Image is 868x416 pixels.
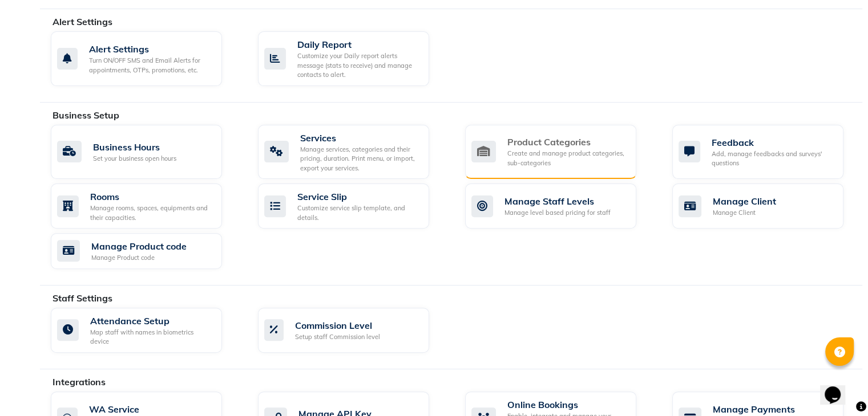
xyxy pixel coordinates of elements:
div: Manage level based pricing for staff [504,208,611,218]
div: Turn ON/OFF SMS and Email Alerts for appointments, OTPs, promotions, etc. [89,56,213,75]
div: Manage rooms, spaces, equipments and their capacities. [90,203,213,222]
div: Product Categories [507,135,627,149]
div: Setup staff Commission level [295,332,380,342]
div: Attendance Setup [90,314,213,328]
a: Manage Staff LevelsManage level based pricing for staff [465,183,655,229]
div: Commission Level [295,319,380,332]
div: Customize your Daily report alerts message (stats to receive) and manage contacts to alert. [297,51,420,80]
a: Manage ClientManage Client [672,183,862,229]
div: Create and manage product categories, sub-categories [507,149,627,168]
div: Manage Client [713,194,776,208]
a: Service SlipCustomize service slip template, and details. [258,183,448,229]
div: Services [300,131,420,145]
div: Online Bookings [507,398,627,411]
a: Product CategoriesCreate and manage product categories, sub-categories [465,125,655,180]
div: Map staff with names in biometrics device [90,328,213,346]
div: Manage Staff Levels [504,194,611,208]
div: Customize service slip template, and details. [297,203,420,222]
div: Daily Report [297,38,420,51]
div: Manage Product code [91,253,187,263]
a: RoomsManage rooms, spaces, equipments and their capacities. [51,183,241,229]
div: Alert Settings [89,42,213,56]
a: Commission LevelSetup staff Commission level [258,308,448,353]
a: Attendance SetupMap staff with names in biometrics device [51,308,241,353]
div: WA Service [89,402,213,416]
a: Alert SettingsTurn ON/OFF SMS and Email Alerts for appointments, OTPs, promotions, etc. [51,31,241,86]
div: Rooms [90,190,213,203]
div: Service Slip [297,190,420,203]
iframe: chat widget [820,370,857,405]
a: Daily ReportCustomize your Daily report alerts message (stats to receive) and manage contacts to ... [258,31,448,86]
div: Manage Payments [713,402,834,416]
div: Feedback [712,136,834,149]
a: FeedbackAdd, manage feedbacks and surveys' questions [672,125,862,180]
a: ServicesManage services, categories and their pricing, duration. Print menu, or import, export yo... [258,125,448,180]
div: Manage services, categories and their pricing, duration. Print menu, or import, export your servi... [300,145,420,173]
div: Business Hours [93,140,176,154]
div: Manage Product code [91,239,187,253]
div: Manage Client [713,208,776,218]
div: Add, manage feedbacks and surveys' questions [712,149,834,168]
div: Set your business open hours [93,154,176,164]
a: Business HoursSet your business open hours [51,125,241,180]
a: Manage Product codeManage Product code [51,233,241,269]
